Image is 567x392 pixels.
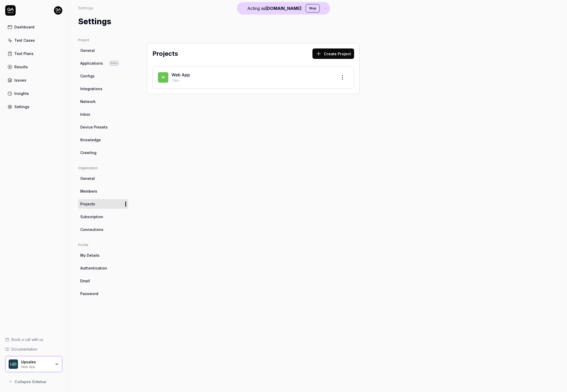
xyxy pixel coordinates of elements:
a: Device Presets [78,122,128,132]
span: Collapse Sidebar [15,379,47,384]
a: Results [5,62,62,72]
span: Connections [80,227,103,232]
a: Insights [5,88,62,99]
span: Beta [109,61,119,65]
a: Issues [5,75,62,85]
a: Test Plans [5,48,62,59]
span: General [80,176,95,181]
span: Members [80,188,97,194]
p: TRKc [171,78,333,83]
a: Integrations [78,84,128,94]
span: Authentication [80,265,107,271]
a: Knowledge [78,135,128,145]
img: Upsales Logo [9,359,18,369]
img: 7ccf6c19-61ad-4a6c-8811-018b02a1b829.jpg [54,6,62,15]
div: Dashboard [14,24,34,30]
span: W [158,72,168,83]
span: Device Presets [80,124,108,130]
a: Email [78,276,128,286]
span: Book a call with us [11,337,43,342]
a: Inbox [78,109,128,119]
h2: Projects [152,49,178,58]
a: Members [78,186,128,196]
a: Authentication [78,263,128,273]
div: Project [78,38,128,42]
button: Collapse Sidebar [5,376,62,387]
span: Knowledge [80,137,101,143]
span: Applications [80,60,103,66]
button: Create Project [312,48,354,59]
a: Settings [5,102,62,112]
a: My Details [78,250,128,260]
span: Configs [80,73,95,79]
span: Documentation [11,346,37,352]
div: Test Cases [14,38,35,43]
span: Projects [80,201,95,207]
div: Profile [78,243,128,247]
div: Organization [78,166,128,170]
div: Issues [14,77,26,83]
button: Stop [306,4,320,13]
a: Connections [78,225,128,234]
a: General [78,174,128,183]
div: Web App [21,364,51,369]
span: Inbox [80,112,90,117]
div: Upsales [21,360,51,364]
div: Settings [14,104,29,109]
span: Subscription [80,214,103,219]
h1: Settings [78,16,111,27]
span: My Details [80,253,100,258]
a: Network [78,97,128,106]
a: Configs [78,71,128,81]
a: Web App [171,72,190,77]
a: Book a call with us [5,337,62,342]
span: Integrations [80,86,102,91]
a: Dashboard [5,22,62,32]
a: Crawling [78,148,128,157]
span: Email [80,278,90,284]
span: Network [80,99,96,104]
a: Subscription [78,212,128,222]
div: Test Plans [14,51,34,56]
button: Upsales LogoUpsalesWeb App [5,356,62,372]
div: Settings [78,5,93,10]
a: Documentation [5,346,62,352]
a: Projects [78,199,128,209]
div: Insights [14,91,29,96]
a: Password [78,289,128,298]
a: General [78,46,128,55]
span: General [80,48,95,53]
div: Results [14,64,28,70]
span: Crawling [80,150,96,155]
span: Password [80,291,98,296]
a: ApplicationsBeta [78,58,128,68]
a: Test Cases [5,35,62,45]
